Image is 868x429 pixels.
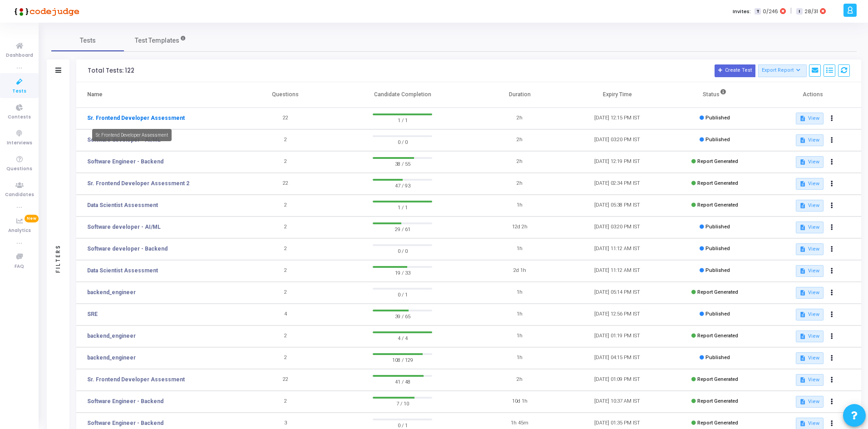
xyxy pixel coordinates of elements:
div: Sr. Frontend Developer Assessment [92,129,172,141]
span: Contests [8,113,31,121]
td: 1h [471,304,568,325]
span: Published [705,267,730,273]
td: [DATE] 11:12 AM IST [568,238,666,260]
span: 0 / 0 [373,246,432,255]
button: View [796,113,824,124]
mat-icon: description [799,333,806,340]
td: [DATE] 12:15 PM IST [568,108,666,129]
th: Name [76,82,237,108]
span: Test Templates [135,36,179,45]
mat-icon: description [799,181,806,187]
span: Report Generated [697,180,738,186]
button: View [796,396,824,408]
span: 1 / 1 [373,115,432,124]
a: Software Engineer - Backend [87,419,163,427]
span: T [755,8,760,15]
mat-icon: description [799,355,806,361]
button: View [796,178,824,190]
span: I [796,8,802,15]
span: FAQ [15,263,24,271]
th: Expiry Time [568,82,666,108]
span: 1 / 1 [373,202,432,212]
td: 2 [237,347,334,369]
span: Dashboard [6,52,33,59]
mat-icon: description [799,377,806,383]
td: 1h [471,195,568,217]
span: 7 / 10 [373,399,432,408]
th: Actions [764,82,861,108]
span: 0 / 0 [373,137,432,146]
td: 1h [471,347,568,369]
mat-icon: description [799,202,806,209]
td: 2 [237,238,334,260]
span: Published [705,115,730,121]
span: Published [705,355,730,360]
button: View [796,374,824,386]
a: backend_engineer [87,332,136,340]
td: 2h [471,173,568,195]
td: 1h [471,238,568,260]
td: [DATE] 03:20 PM IST [568,217,666,238]
span: 4 / 4 [373,333,432,342]
td: [DATE] 01:19 PM IST [568,325,666,347]
button: View [796,287,824,299]
td: 2h [471,151,568,173]
td: [DATE] 05:38 PM IST [568,195,666,217]
span: 0/246 [763,8,778,15]
div: Filters [54,208,62,308]
mat-icon: description [799,159,806,165]
span: 41 / 48 [373,377,432,386]
td: 2h [471,108,568,129]
span: 28/31 [804,8,818,15]
span: Report Generated [697,420,738,426]
span: 38 / 55 [373,159,432,168]
span: Report Generated [697,376,738,382]
mat-icon: description [799,246,806,252]
mat-icon: description [799,311,806,318]
a: Software developer - Backend [87,245,168,253]
td: [DATE] 03:20 PM IST [568,129,666,151]
td: [DATE] 12:56 PM IST [568,304,666,325]
span: Report Generated [697,202,738,208]
th: Duration [471,82,568,108]
td: 2 [237,325,334,347]
button: View [796,243,824,255]
span: Tests [80,36,96,45]
td: 1h [471,325,568,347]
td: 22 [237,173,334,195]
td: [DATE] 11:12 AM IST [568,260,666,282]
button: View [796,156,824,168]
td: [DATE] 02:34 PM IST [568,173,666,195]
td: 2 [237,129,334,151]
mat-icon: description [799,420,806,427]
span: 19 / 33 [373,268,432,277]
span: 108 / 129 [373,355,432,364]
div: Total Tests: 122 [88,67,134,74]
span: Interviews [7,139,32,147]
td: 2d 1h [471,260,568,282]
a: backend_engineer [87,288,136,296]
span: Tests [12,88,26,95]
a: Software Engineer - Backend [87,158,163,166]
a: Sr. Frontend Developer Assessment 2 [87,179,189,187]
button: View [796,330,824,342]
span: Analytics [8,227,31,235]
span: Questions [6,165,32,173]
span: Report Generated [697,333,738,339]
td: 2 [237,260,334,282]
td: 2 [237,217,334,238]
td: [DATE] 05:14 PM IST [568,282,666,304]
td: 22 [237,108,334,129]
a: Data Scientist Assessment [87,201,158,209]
a: Sr. Frontend Developer Assessment [87,114,185,122]
td: 10d 1h [471,391,568,413]
td: 2h [471,129,568,151]
span: Report Generated [697,158,738,164]
button: View [796,265,824,277]
span: Published [705,246,730,251]
span: 29 / 61 [373,224,432,233]
span: 39 / 65 [373,311,432,321]
a: Data Scientist Assessment [87,266,158,275]
td: 2 [237,151,334,173]
mat-icon: description [799,137,806,143]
